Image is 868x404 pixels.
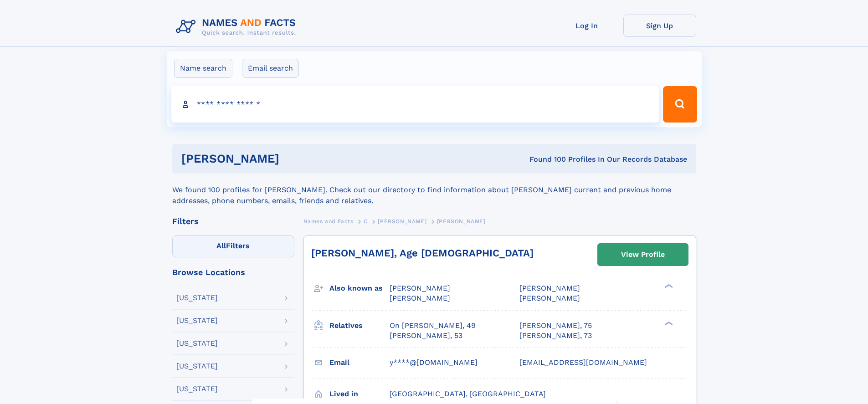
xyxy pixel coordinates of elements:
[176,294,218,302] div: [US_STATE]
[303,215,354,227] a: Names and Facts
[390,294,450,302] span: [PERSON_NAME]
[216,241,226,250] span: All
[390,331,462,341] a: [PERSON_NAME], 53
[311,247,534,259] a: [PERSON_NAME], Age [DEMOGRAPHIC_DATA]
[181,153,405,164] h1: [PERSON_NAME]
[174,59,232,78] label: Name search
[176,340,218,347] div: [US_STATE]
[364,215,368,227] a: C
[550,15,623,37] a: Log In
[519,294,580,302] span: [PERSON_NAME]
[437,218,486,225] span: [PERSON_NAME]
[621,244,665,265] div: View Profile
[663,86,697,123] button: Search Button
[390,321,476,331] a: On [PERSON_NAME], 49
[172,174,696,206] div: We found 100 profiles for [PERSON_NAME]. Check out our directory to find information about [PERSO...
[404,154,687,164] div: Found 100 Profiles In Our Records Database
[329,281,390,296] h3: Also known as
[176,317,218,324] div: [US_STATE]
[378,218,426,225] span: [PERSON_NAME]
[378,215,426,227] a: [PERSON_NAME]
[519,358,647,367] span: [EMAIL_ADDRESS][DOMAIN_NAME]
[172,235,294,257] label: Filters
[663,283,673,289] div: ❯
[329,355,390,370] h3: Email
[519,284,580,292] span: [PERSON_NAME]
[390,284,450,292] span: [PERSON_NAME]
[663,320,673,326] div: ❯
[329,318,390,333] h3: Relatives
[176,363,218,370] div: [US_STATE]
[329,386,390,402] h3: Lived in
[519,321,592,331] a: [PERSON_NAME], 75
[519,331,592,341] a: [PERSON_NAME], 73
[390,389,546,398] span: [GEOGRAPHIC_DATA], [GEOGRAPHIC_DATA]
[598,244,688,266] a: View Profile
[623,15,696,37] a: Sign Up
[172,268,294,276] div: Browse Locations
[176,385,218,393] div: [US_STATE]
[364,218,368,225] span: C
[242,59,299,78] label: Email search
[172,217,294,225] div: Filters
[171,86,659,123] input: search input
[172,15,303,39] img: Logo Names and Facts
